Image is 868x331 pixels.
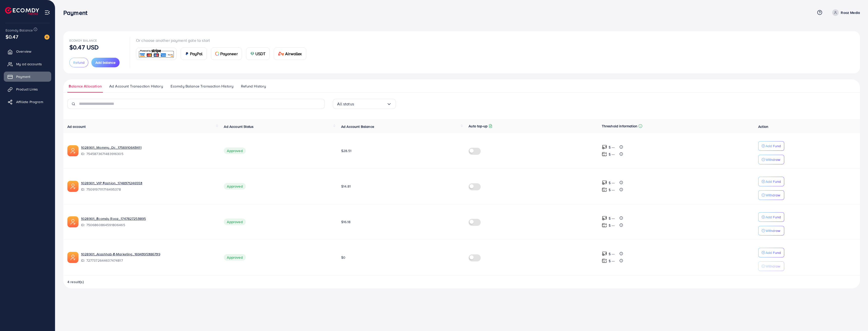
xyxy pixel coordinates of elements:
[81,145,216,157] div: <span class='underline'>1028901_Mommy_Dc_1756910643411</span></br>7545873671483916305
[341,148,351,153] span: $28.51
[469,123,487,129] p: Auto top-up
[224,219,246,225] span: Approved
[609,258,615,264] p: $ ---
[602,251,607,256] img: top-up amount
[341,255,345,260] span: $0
[81,222,216,227] span: ID: 7506860864591806465
[766,228,780,234] p: Withdraw
[67,252,78,263] img: ic-ads-acc.e4c84228.svg
[246,47,270,60] a: cardUSDT
[81,216,146,221] a: 1028901_Ecomdy Rooz_1747827253895
[766,214,781,220] p: Add Fund
[81,252,160,257] a: 1028901_Alashhab-E-Marketing_1694395386739
[285,51,302,57] span: Airwallex
[211,47,242,60] a: cardPayoneer
[136,48,177,60] a: card
[67,216,78,227] img: ic-ads-acc.e4c84228.svg
[171,83,233,89] span: Ecomdy Balance Transaction History
[758,248,784,257] button: Add Fund
[602,123,637,129] p: Threshold information
[81,216,216,228] div: <span class='underline'>1028901_Ecomdy Rooz_1747827253895</span></br>7506860864591806465
[758,261,784,271] button: Withdraw
[758,226,784,235] button: Withdraw
[91,58,120,67] button: Add balance
[609,180,615,186] p: $ ---
[81,187,216,192] span: ID: 7509197111716495378
[602,144,607,150] img: top-up amount
[602,223,607,228] img: top-up amount
[4,97,51,107] a: Affiliate Program
[81,145,142,150] a: 1028901_Mommy_Dc_1756910643411
[341,184,351,189] span: $14.81
[766,178,781,185] p: Add Fund
[766,157,780,163] p: Withdraw
[69,58,88,67] button: Refund
[250,52,254,56] img: card
[609,151,615,157] p: $ ---
[758,141,784,151] button: Add Fund
[341,124,374,129] span: Ad Account Balance
[95,60,116,65] span: Add balance
[16,62,42,67] span: My ad accounts
[81,258,216,263] span: ID: 7277372644637474817
[4,84,51,94] a: Product Links
[181,47,207,60] a: cardPayPal
[44,10,50,15] img: menu
[609,251,615,257] p: $ ---
[766,192,780,198] p: Withdraw
[758,212,784,222] button: Add Fund
[333,99,396,109] div: Search for option
[224,147,246,154] span: Approved
[609,222,615,228] p: $ ---
[67,279,84,284] span: 4 result(s)
[16,74,30,79] span: Payment
[609,187,615,193] p: $ ---
[241,83,266,89] span: Refund History
[185,52,189,56] img: card
[63,9,91,16] h3: Payment
[109,83,163,89] span: Ad Account Transaction History
[4,59,51,69] a: My ad accounts
[6,28,33,33] span: Ecomdy Balance
[69,44,99,50] p: $0.47 USD
[274,47,306,60] a: cardAirwallex
[190,51,203,57] span: PayPal
[847,308,864,327] iframe: Chat
[758,190,784,200] button: Withdraw
[602,187,607,192] img: top-up amount
[758,124,768,129] span: Action
[830,9,860,16] a: Rooz Media
[5,7,39,15] img: logo
[766,143,781,149] p: Add Fund
[215,52,219,56] img: card
[766,250,781,256] p: Add Fund
[602,216,607,221] img: top-up amount
[609,215,615,221] p: $ ---
[224,124,254,129] span: Ad Account Status
[44,35,49,40] img: image
[602,152,607,157] img: top-up amount
[67,145,78,156] img: ic-ads-acc.e4c84228.svg
[81,180,142,186] a: 1028901_VIP Fashion_1748371246553
[138,48,175,59] img: card
[81,180,216,192] div: <span class='underline'>1028901_VIP Fashion_1748371246553</span></br>7509197111716495378
[224,183,246,190] span: Approved
[220,51,238,57] span: Payoneer
[758,155,784,164] button: Withdraw
[602,258,607,263] img: top-up amount
[609,144,615,150] p: $ ---
[16,49,31,54] span: Overview
[255,51,266,57] span: USDT
[224,254,246,261] span: Approved
[136,37,310,43] p: Or choose another payment gate to start
[4,72,51,82] a: Payment
[758,177,784,186] button: Add Fund
[278,52,284,56] img: card
[16,99,43,104] span: Affiliate Program
[69,83,102,89] span: Balance Allocation
[67,181,78,192] img: ic-ads-acc.e4c84228.svg
[341,219,350,224] span: $16.18
[73,60,85,65] span: Refund
[67,124,86,129] span: Ad account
